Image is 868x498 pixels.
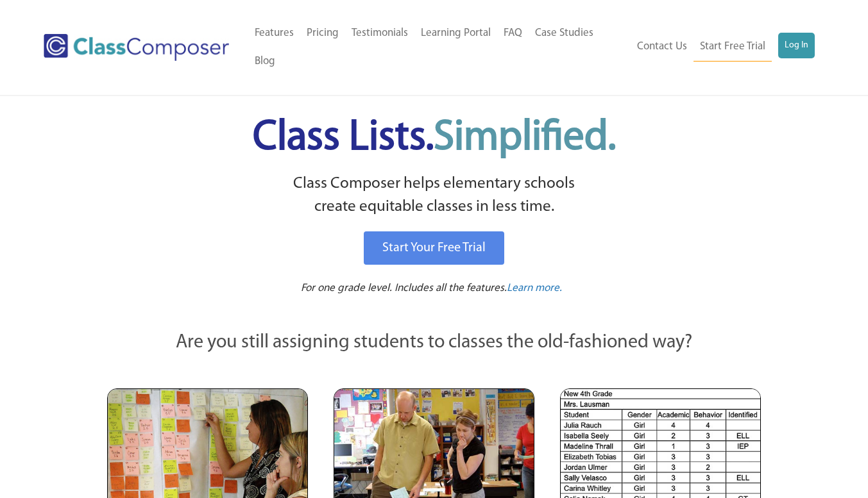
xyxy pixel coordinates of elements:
a: Case Studies [529,19,600,47]
a: Start Your Free Trial [364,231,504,265]
a: Contact Us [631,33,694,61]
span: Learn more. [507,283,562,294]
span: Simplified. [434,117,616,159]
span: Class Lists. [253,117,616,159]
img: Class Composer [44,34,229,61]
nav: Header Menu [248,19,629,76]
span: For one grade level. Includes all the features. [301,283,507,294]
p: Class Composer helps elementary schools create equitable classes in less time. [105,172,763,219]
a: Log In [778,33,815,58]
a: Testimonials [345,19,414,47]
span: Start Your Free Trial [382,242,486,254]
a: Blog [248,47,282,76]
a: Learning Portal [414,19,497,47]
a: Learn more. [507,281,562,297]
a: Features [248,19,300,47]
a: Start Free Trial [694,33,772,62]
p: Are you still assigning students to classes the old-fashioned way? [107,329,762,357]
nav: Header Menu [629,33,815,62]
a: Pricing [300,19,345,47]
a: FAQ [497,19,529,47]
